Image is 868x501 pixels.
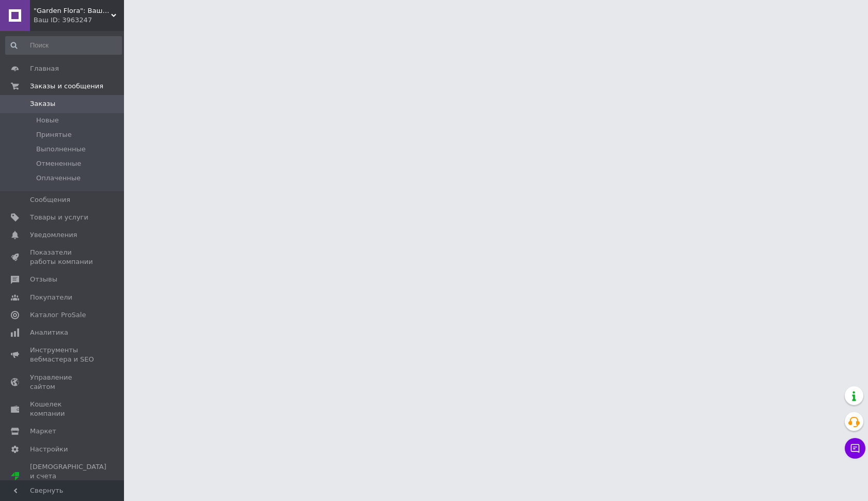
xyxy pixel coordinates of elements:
[30,462,106,491] span: [DEMOGRAPHIC_DATA] и счета
[30,400,96,418] span: Кошелек компании
[30,328,68,337] span: Аналитика
[34,6,111,15] span: "Garden Flora": Ваш сад — наша вдохновенная забота!
[36,159,81,168] span: Отмененные
[30,373,96,392] span: Управление сайтом
[30,275,57,284] span: Отзывы
[5,36,122,55] input: Поиск
[30,346,96,364] span: Инструменты вебмастера и SEO
[30,195,70,205] span: Сообщения
[30,427,56,436] span: Маркет
[30,293,72,302] span: Покупатели
[30,230,77,240] span: Уведомления
[36,116,59,125] span: Новые
[36,145,86,154] span: Выполненные
[30,213,88,222] span: Товары и услуги
[36,130,72,139] span: Принятые
[30,64,59,73] span: Главная
[30,82,103,91] span: Заказы и сообщения
[34,15,124,25] div: Ваш ID: 3963247
[30,99,55,108] span: Заказы
[30,310,86,320] span: Каталог ProSale
[36,174,81,183] span: Оплаченные
[30,248,96,267] span: Показатели работы компании
[845,438,865,459] button: Чат с покупателем
[30,445,68,454] span: Настройки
